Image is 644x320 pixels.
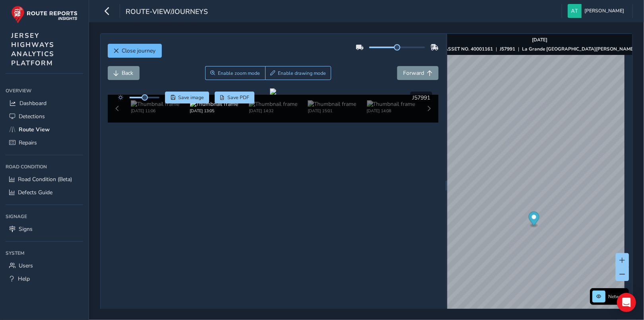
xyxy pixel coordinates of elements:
[6,136,83,149] a: Repairs
[308,108,356,114] div: [DATE] 15:01
[397,66,438,80] button: Forward
[131,100,179,108] img: Thumbnail frame
[11,31,54,68] span: JERSEY HIGHWAYS ANALYTICS PLATFORM
[218,70,260,76] span: Enable zoom mode
[6,272,83,285] a: Help
[608,293,627,300] span: Network
[412,94,430,101] span: J57991
[19,225,33,233] span: Signs
[568,4,582,18] img: diamond-layout
[19,262,33,269] span: Users
[6,247,83,259] div: System
[522,46,635,52] strong: La Grande [GEOGRAPHIC_DATA][PERSON_NAME]
[6,186,83,199] a: Defects Guide
[19,126,50,133] span: Route View
[500,46,515,52] strong: J57991
[6,123,83,136] a: Route View
[215,92,255,103] button: PDF
[444,46,493,52] strong: ASSET NO. 40001161
[367,108,415,114] div: [DATE] 14:08
[6,85,83,97] div: Overview
[403,69,424,77] span: Forward
[19,113,45,120] span: Detections
[6,110,83,123] a: Detections
[131,108,179,114] div: [DATE] 11:06
[584,4,624,18] span: [PERSON_NAME]
[205,66,265,80] button: Zoom
[108,44,162,58] button: Close journey
[249,108,297,114] div: [DATE] 14:32
[165,92,209,103] button: Save
[126,7,208,18] span: route-view/journeys
[6,211,83,222] div: Signage
[249,100,297,108] img: Thumbnail frame
[18,275,30,283] span: Help
[528,212,539,228] div: Map marker
[6,97,83,110] a: Dashboard
[18,176,72,183] span: Road Condition (Beta)
[6,173,83,186] a: Road Condition (Beta)
[122,47,156,55] span: Close journey
[6,222,83,236] a: Signs
[444,46,635,52] div: | |
[308,100,356,108] img: Thumbnail frame
[532,37,547,43] strong: [DATE]
[18,189,52,196] span: Defects Guide
[278,70,326,76] span: Enable drawing mode
[568,4,627,18] button: [PERSON_NAME]
[367,100,415,108] img: Thumbnail frame
[178,94,204,101] span: Save image
[617,293,636,312] div: Open Intercom Messenger
[122,69,134,77] span: Back
[11,6,78,23] img: rr logo
[265,66,332,80] button: Draw
[108,66,140,80] button: Back
[190,100,239,108] img: Thumbnail frame
[227,94,249,101] span: Save PDF
[6,259,83,272] a: Users
[6,161,83,173] div: Road Condition
[19,139,37,146] span: Repairs
[19,100,47,107] span: Dashboard
[190,108,239,114] div: [DATE] 13:05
